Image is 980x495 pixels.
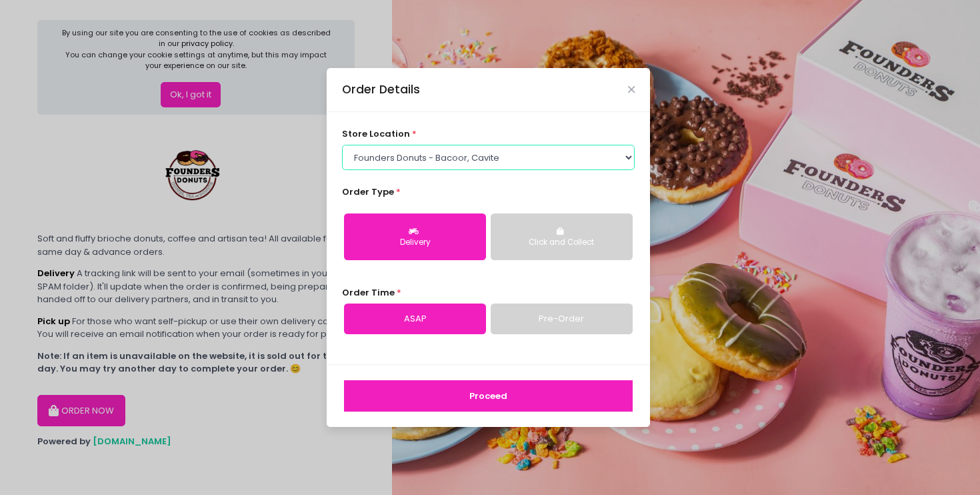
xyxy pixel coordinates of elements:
[344,380,633,412] button: Proceed
[344,213,486,260] button: Delivery
[342,81,420,98] div: Order Details
[342,127,410,140] span: store location
[342,286,395,299] span: Order Time
[342,185,394,198] span: Order Type
[344,304,486,334] a: ASAP
[491,304,633,334] a: Pre-Order
[491,213,633,260] button: Click and Collect
[500,237,623,249] div: Click and Collect
[628,86,635,93] button: Close
[353,237,477,249] div: Delivery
